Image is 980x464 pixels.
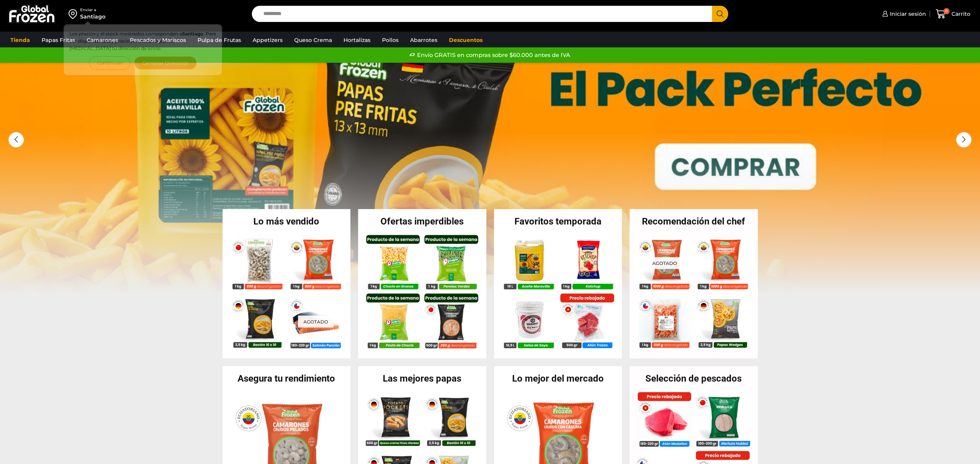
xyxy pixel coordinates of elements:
[494,217,622,226] h2: Favoritos temporada
[89,56,130,70] button: Continuar
[934,5,972,23] a: 0 Carrito
[298,316,333,328] p: Agotado
[358,217,486,226] h2: Ofertas imperdibles
[223,217,351,226] h2: Lo más vendido
[80,13,106,20] div: Santiago
[712,6,728,22] button: Search button
[888,10,926,18] span: Iniciar sesión
[880,6,926,22] a: Iniciar sesión
[38,33,79,47] a: Papas Fritas
[494,374,622,383] h2: Lo mejor del mercado
[7,33,34,47] a: Tienda
[182,31,203,37] strong: Santiago
[290,33,336,47] a: Queso Crema
[406,33,441,47] a: Abarrotes
[630,374,758,383] h2: Selección de pescados
[943,8,950,14] span: 0
[69,30,216,52] p: Los precios y el stock mostrados corresponden a . Para ver disponibilidad y precios en otras regi...
[647,257,682,269] p: Agotado
[134,56,197,70] button: Cambiar Dirección
[445,33,486,47] a: Descuentos
[69,7,80,20] img: address-field-icon.svg
[950,10,970,18] span: Carrito
[80,7,106,13] div: Enviar a
[340,33,374,47] a: Hortalizas
[8,132,24,147] div: Previous slide
[223,374,351,383] h2: Asegura tu rendimiento
[378,33,402,47] a: Pollos
[358,374,486,383] h2: Las mejores papas
[956,132,972,147] div: Next slide
[630,217,758,226] h2: Recomendación del chef
[249,33,286,47] a: Appetizers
